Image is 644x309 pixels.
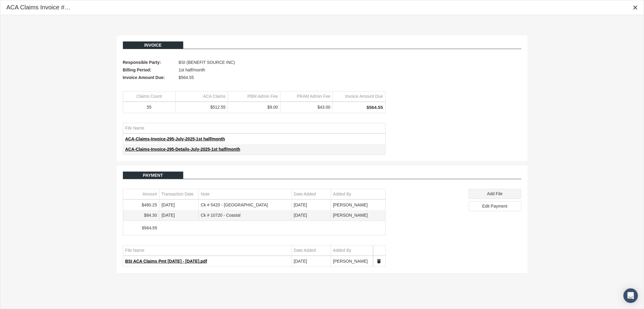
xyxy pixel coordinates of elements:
[228,91,280,102] td: Column PBM Admin Fee
[123,74,176,81] span: Invoice Amount Due:
[125,147,240,152] span: ACA-Claims-Invoice-295-Details-July-2025-1st half/month
[159,189,199,199] td: Column Transaction Date
[331,200,385,210] td: [PERSON_NAME]
[179,59,235,66] span: BSI (BENEFIT SOURCE INC)
[143,191,157,197] div: Amount
[292,256,331,267] td: [DATE]
[331,256,373,267] td: [PERSON_NAME]
[136,94,162,99] div: Claims Count
[292,245,331,256] td: Column Date Added
[123,59,176,66] span: Responsible Party:
[143,173,163,178] span: Payment
[331,189,385,199] td: Column Added By
[201,191,210,197] div: Note
[123,189,386,235] div: Data grid
[199,200,292,210] td: Ck # 5420 - [GEOGRAPHIC_DATA]
[125,259,207,264] span: BSI ACA Claims Pmt [DATE] - [DATE].pdf
[292,210,331,221] td: [DATE]
[297,94,330,99] div: PRAM Admin Fee
[230,104,278,110] div: $9.00
[123,123,385,133] td: Column File Name
[283,104,331,110] div: $43.00
[123,245,292,256] td: Column File Name
[179,66,205,74] span: 1st half/month
[487,191,502,196] span: Add File
[144,43,162,48] span: Invoice
[159,200,199,210] td: [DATE]
[123,102,176,113] td: 55
[199,210,292,221] td: Ck # 10720 - Coastal
[125,248,145,253] div: File Name
[294,191,316,197] div: Date Added
[345,94,383,99] div: Invoice Amount Due
[123,91,176,102] td: Column Claims Count
[123,123,386,155] div: Data grid
[175,91,228,102] td: Column ACA Claims
[292,189,331,199] td: Column Date Added
[178,104,226,110] div: $512.55
[248,94,278,99] div: PBM Admin Fee
[123,91,386,113] div: Data grid
[333,248,351,253] div: Added By
[179,74,194,81] span: $564.55
[123,210,159,221] td: $84.30
[203,94,226,99] div: ACA Claims
[331,210,385,221] td: [PERSON_NAME]
[292,200,331,210] td: [DATE]
[162,191,194,197] div: Transaction Date
[335,104,383,110] div: $564.55
[199,189,292,199] td: Column Note
[125,136,225,141] span: ACA-Claims-Invoice-295-July-2025-1st half/month
[482,204,507,209] span: Edit Payment
[294,248,316,253] div: Date Added
[623,288,638,303] div: Open Intercom Messenger
[6,3,72,12] div: ACA Claims Invoice #295
[125,125,145,131] div: File Name
[123,66,176,74] span: Billing Period:
[333,191,351,197] div: Added By
[469,189,521,199] div: Add File
[630,2,641,13] div: Close
[469,201,521,211] div: Edit Payment
[125,225,157,231] div: $564.55
[376,258,382,264] a: Split
[123,245,386,267] div: Data grid
[159,210,199,221] td: [DATE]
[280,91,333,102] td: Column PRAM Admin Fee
[123,200,159,210] td: $480.25
[333,91,385,102] td: Column Invoice Amount Due
[331,245,373,256] td: Column Added By
[123,189,159,199] td: Column Amount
